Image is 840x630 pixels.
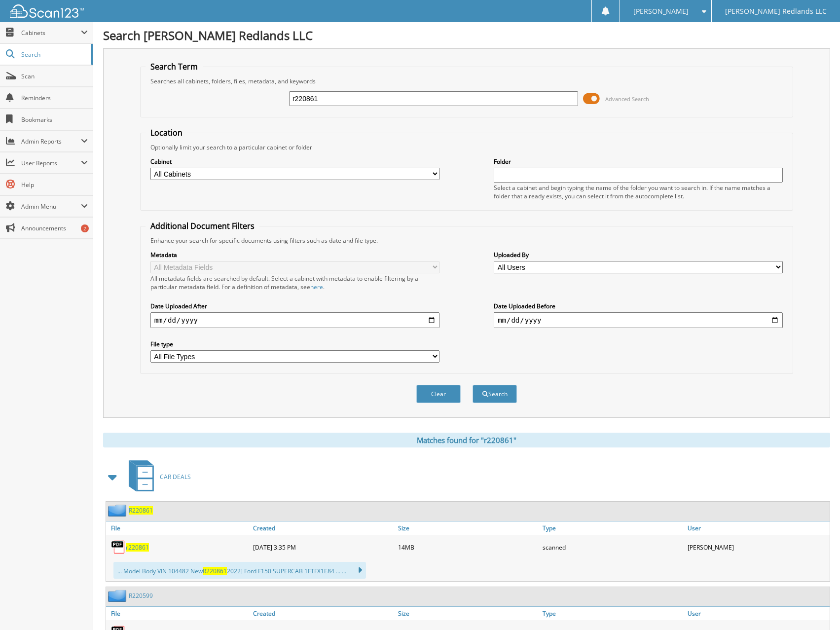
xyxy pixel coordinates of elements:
[494,184,783,200] div: Select a cabinet and begin typing the name of the folder you want to search in. If the name match...
[10,4,84,18] img: scan123-logo-white.svg
[251,607,395,620] a: Created
[146,61,203,72] legend: Search Term
[396,607,540,620] a: Size
[540,521,685,535] a: Type
[108,504,129,517] img: folder2.png
[251,537,395,557] div: [DATE] 3:35 PM
[21,115,88,124] span: Bookmarks
[494,302,783,310] label: Date Uploaded Before
[725,8,827,14] span: [PERSON_NAME] Redlands LLC
[310,283,323,291] a: here
[685,607,830,620] a: User
[108,590,129,602] img: folder2.png
[396,537,540,557] div: 14MB
[160,473,191,481] span: CAR DEALS
[113,562,366,579] div: ... Model Body VIN 104482 New 2022] Ford F150 SUPERCAB 1FTFX1E84 ... ...
[494,251,783,259] label: Uploaded By
[146,143,788,151] div: Optionally limit your search to a particular cabinet or folder
[21,94,88,102] span: Reminders
[150,302,439,310] label: Date Uploaded After
[106,521,251,535] a: File
[81,224,89,232] div: 2
[103,27,830,43] h1: Search [PERSON_NAME] Redlands LLC
[21,181,88,189] span: Help
[123,457,191,496] a: CAR DEALS
[540,607,685,620] a: Type
[633,8,689,14] span: [PERSON_NAME]
[21,202,81,211] span: Admin Menu
[473,385,517,403] button: Search
[146,221,259,231] legend: Additional Document Filters
[106,607,251,620] a: File
[494,312,783,328] input: end
[146,77,788,85] div: Searches all cabinets, folders, files, metadata, and keywords
[129,592,153,600] a: R220599
[126,543,149,552] a: r220861
[103,433,830,447] div: Matches found for "r220861"
[21,224,88,232] span: Announcements
[251,521,395,535] a: Created
[416,385,461,403] button: Clear
[21,159,81,167] span: User Reports
[111,540,126,555] img: PDF.png
[494,157,783,166] label: Folder
[203,567,227,575] span: R220861
[150,340,439,348] label: File type
[21,72,88,80] span: Scan
[150,157,439,166] label: Cabinet
[21,29,81,37] span: Cabinets
[150,274,439,291] div: All metadata fields are searched by default. Select a cabinet with metadata to enable filtering b...
[129,506,153,515] a: R220861
[685,521,830,535] a: User
[146,127,187,138] legend: Location
[396,521,540,535] a: Size
[540,537,685,557] div: scanned
[605,95,649,103] span: Advanced Search
[150,251,439,259] label: Metadata
[150,312,439,328] input: start
[685,537,830,557] div: [PERSON_NAME]
[21,137,81,146] span: Admin Reports
[146,236,788,245] div: Enhance your search for specific documents using filters such as date and file type.
[21,50,86,59] span: Search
